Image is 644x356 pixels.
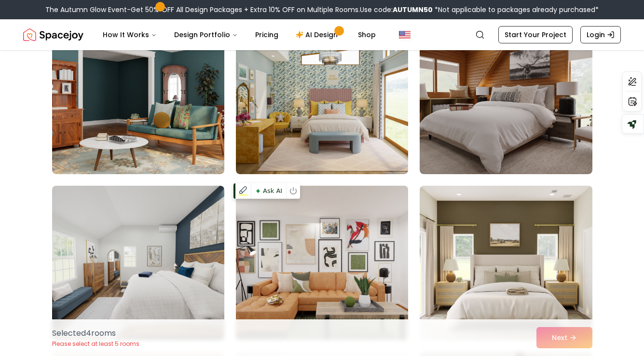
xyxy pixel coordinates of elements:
button: Design Portfolio [166,25,246,44]
span: *Not applicable to packages already purchased* [433,5,599,14]
img: United States [399,29,411,41]
b: AUTUMN50 [393,5,433,14]
img: Room room-94 [52,186,224,340]
img: Room room-92 [236,20,408,174]
img: Room room-91 [52,20,224,174]
span: Use code: [360,5,433,14]
img: Room room-95 [232,182,412,344]
a: Spacejoy [23,25,83,44]
nav: Global [23,19,621,50]
a: Shop [350,25,384,44]
p: Selected 4 room s [52,328,139,339]
a: AI Design [288,25,348,44]
img: Room room-93 [420,20,592,174]
nav: Main [95,25,384,44]
img: Room room-96 [420,186,592,340]
a: Start Your Project [498,26,573,43]
img: Spacejoy Logo [23,25,83,44]
div: The Autumn Glow Event-Get 50% OFF All Design Packages + Extra 10% OFF on Multiple Rooms. [45,5,599,14]
button: How It Works [95,25,164,44]
a: Pricing [247,25,286,44]
span: Ask AI [253,185,284,197]
p: Please select at least 5 rooms [52,340,139,348]
a: Login [580,26,621,43]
